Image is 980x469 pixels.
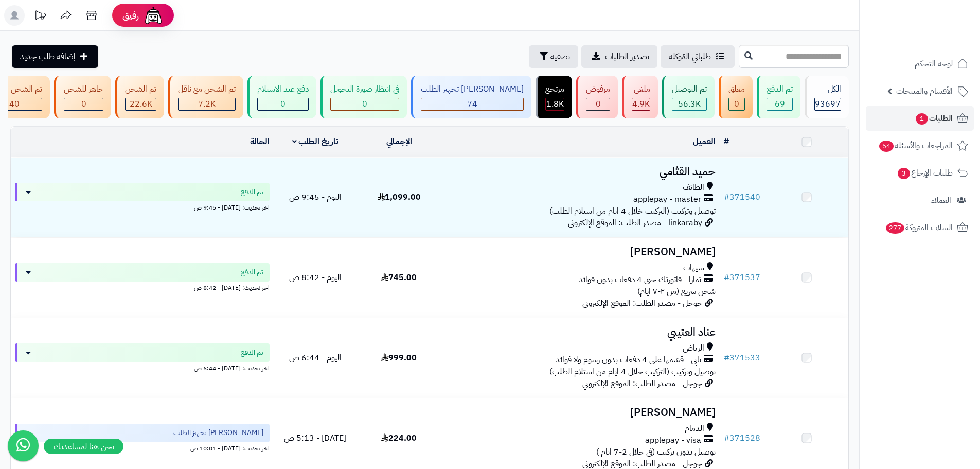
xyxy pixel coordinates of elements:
a: إضافة طلب جديد [12,45,98,68]
h3: [PERSON_NAME] [445,407,716,419]
h3: عناد العتيبي [445,326,716,338]
div: تم الدفع [767,83,793,95]
span: شحن سريع (من ٢-٧ ايام) [637,285,716,298]
span: إضافة طلب جديد [20,50,76,63]
div: اخر تحديث: [DATE] - 8:42 ص [15,282,270,292]
div: 0 [729,98,744,110]
a: جاهز للشحن 0 [52,76,113,118]
a: تحديثات المنصة [27,5,53,28]
div: 0 [331,98,399,110]
div: 0 [586,98,610,110]
span: العملاء [931,193,951,207]
span: [PERSON_NAME] تجهيز الطلب [173,428,263,438]
div: معلق [728,83,745,95]
div: 56317 [672,98,706,110]
a: تصدير الطلبات [581,45,657,68]
span: 74 [467,98,477,110]
div: 69 [767,98,792,110]
div: في انتظار صورة التحويل [330,83,399,95]
div: مرفوض [586,83,610,95]
div: دفع عند الاستلام [257,83,309,95]
span: 0 [596,98,601,110]
span: الأقسام والمنتجات [896,84,953,98]
a: طلبات الإرجاع3 [866,161,974,185]
span: 69 [775,98,785,110]
img: logo-2.png [910,29,970,50]
span: سيهات [683,262,704,274]
a: الإجمالي [386,135,412,148]
span: اليوم - 6:44 ص [289,352,342,364]
span: جوجل - مصدر الطلب: الموقع الإلكتروني [582,297,702,309]
h3: [PERSON_NAME] [445,246,716,258]
div: 1795 [546,98,564,110]
span: تصفية [550,50,570,63]
span: رفيق [122,9,139,22]
span: تم الدفع [241,348,263,358]
a: #371540 [724,191,760,203]
span: # [724,432,729,444]
span: # [724,191,729,203]
div: 0 [258,98,308,110]
span: 340 [4,98,20,110]
img: ai-face.png [143,5,164,26]
span: السلات المتروكة [885,220,953,235]
a: مرتجع 1.8K [533,76,574,118]
span: اليوم - 9:45 ص [289,191,342,203]
a: السلات المتروكة277 [866,215,974,240]
a: الكل93697 [803,76,851,118]
a: [PERSON_NAME] تجهيز الطلب 74 [409,76,533,118]
a: تاريخ الطلب [292,135,339,148]
span: 277 [886,222,904,234]
span: 0 [362,98,367,110]
span: 1,099.00 [378,191,421,203]
div: مرتجع [545,83,564,95]
div: ملغي [632,83,650,95]
span: الطلبات [915,111,953,126]
span: 1 [916,113,928,125]
div: 22603 [126,98,156,110]
a: #371528 [724,432,760,444]
button: تصفية [529,45,578,68]
span: توصيل وتركيب (التركيب خلال 4 ايام من استلام الطلب) [549,366,716,378]
span: 54 [879,141,894,152]
a: في انتظار صورة التحويل 0 [318,76,409,118]
a: المراجعات والأسئلة54 [866,133,974,158]
a: لوحة التحكم [866,51,974,76]
span: 4.9K [632,98,650,110]
span: [DATE] - 5:13 ص [284,432,346,444]
span: طلباتي المُوكلة [669,50,711,63]
a: #371533 [724,352,760,364]
span: 0 [734,98,739,110]
span: جوجل - مصدر الطلب: الموقع الإلكتروني [582,377,702,390]
span: applepay - visa [645,435,701,446]
a: طلباتي المُوكلة [661,45,735,68]
a: العملاء [866,188,974,213]
span: تصدير الطلبات [605,50,649,63]
span: الطائف [683,182,704,194]
a: دفع عند الاستلام 0 [245,76,318,118]
span: 999.00 [381,352,417,364]
div: جاهز للشحن [64,83,103,95]
span: الدمام [685,423,704,435]
a: # [724,135,729,148]
div: 4945 [632,98,650,110]
div: تم الشحن [125,83,156,95]
span: 56.3K [678,98,701,110]
a: تم الدفع 69 [755,76,803,118]
span: تمارا - فاتورتك حتى 4 دفعات بدون فوائد [579,274,701,286]
a: ملغي 4.9K [620,76,660,118]
span: 22.6K [130,98,152,110]
h3: حميد القثامي [445,166,716,178]
span: linkaraby - مصدر الطلب: الموقع الإلكتروني [568,217,702,229]
span: 0 [280,98,286,110]
div: 0 [64,98,103,110]
span: تابي - قسّمها على 4 دفعات بدون رسوم ولا فوائد [556,354,701,366]
div: [PERSON_NAME] تجهيز الطلب [421,83,524,95]
a: العميل [693,135,716,148]
span: توصيل بدون تركيب (في خلال 2-7 ايام ) [596,446,716,458]
div: تم الشحن مع ناقل [178,83,236,95]
span: تم الدفع [241,187,263,197]
span: توصيل وتركيب (التركيب خلال 4 ايام من استلام الطلب) [549,205,716,217]
span: المراجعات والأسئلة [878,138,953,153]
div: الكل [814,83,841,95]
